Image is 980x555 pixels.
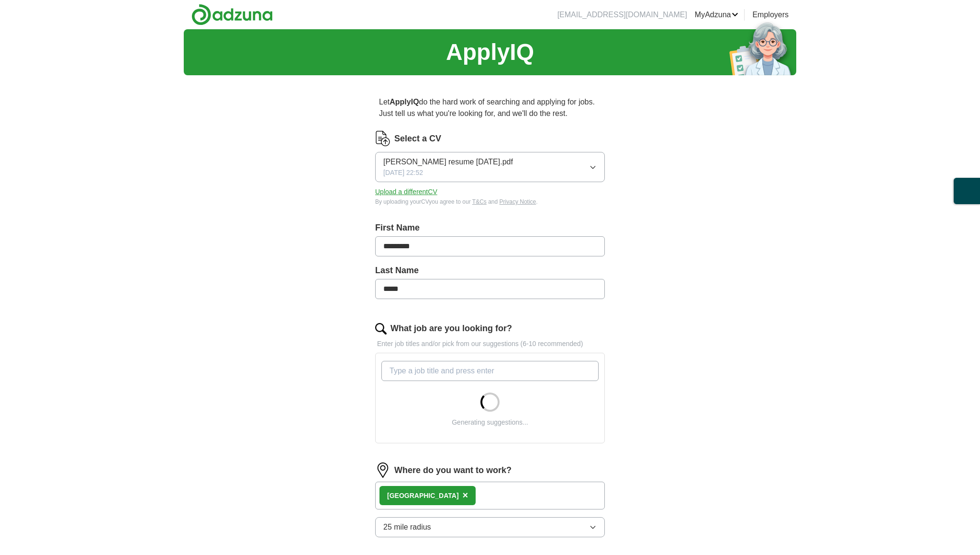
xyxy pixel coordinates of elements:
input: Type a job title and press enter [381,361,599,381]
a: Privacy Notice [500,198,536,205]
a: MyAdzuna [695,9,739,21]
h1: ApplyIQ [446,35,534,69]
label: Select a CV [394,132,441,145]
span: [PERSON_NAME] resume [DATE].pdf [383,156,513,168]
img: search.png [375,323,387,335]
div: [GEOGRAPHIC_DATA] [387,491,459,501]
a: T&Cs [472,198,487,205]
p: Let do the hard work of searching and applying for jobs. Just tell us what you're looking for, an... [375,92,605,123]
img: Adzuna logo [191,4,273,25]
strong: ApplyIQ [390,98,419,106]
span: × [463,490,468,500]
span: [DATE] 22:52 [383,168,423,178]
button: 25 mile radius [375,517,605,537]
a: Employers [752,9,789,21]
span: 25 mile radius [383,521,431,533]
label: Last Name [375,264,605,277]
label: First Name [375,221,605,234]
div: By uploading your CV you agree to our and . [375,197,605,206]
div: Generating suggestions... [452,417,528,428]
button: × [463,488,468,503]
p: Enter job titles and/or pick from our suggestions (6-10 recommended) [375,339,605,349]
button: Upload a differentCV [375,187,437,197]
label: What job are you looking for? [390,322,512,335]
label: Where do you want to work? [394,464,512,477]
button: [PERSON_NAME] resume [DATE].pdf[DATE] 22:52 [375,152,605,182]
img: location.png [375,462,390,478]
li: [EMAIL_ADDRESS][DOMAIN_NAME] [557,9,687,21]
img: CV Icon [375,131,390,146]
